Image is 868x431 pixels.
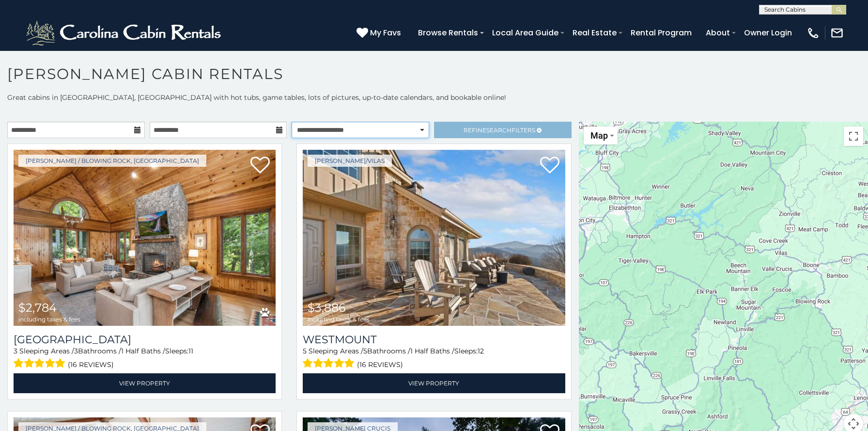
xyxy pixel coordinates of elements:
[370,27,401,39] span: My Favs
[464,127,535,134] span: Refine Filters
[806,26,820,40] img: phone-regular-white.png
[14,333,276,346] a: [GEOGRAPHIC_DATA]
[356,27,403,39] a: My Favs
[303,347,307,355] span: 5
[188,347,193,355] span: 11
[363,347,367,355] span: 5
[540,156,559,176] a: Add to favorites
[14,150,276,326] a: Chimney Island $2,784 including taxes & fees
[486,127,511,134] span: Search
[68,358,114,371] span: (16 reviews)
[14,346,276,371] div: Sleeping Areas / Bathrooms / Sleeps:
[478,347,484,355] span: 12
[830,26,844,40] img: mail-regular-white.png
[568,24,621,41] a: Real Estate
[74,347,78,355] span: 3
[590,130,608,141] span: Map
[584,127,618,144] button: Change map style
[308,316,370,322] span: including taxes & fees
[739,24,797,41] a: Owner Login
[434,122,572,138] a: RefineSearchFilters
[410,347,454,355] span: 1 Half Baths /
[701,24,735,41] a: About
[18,301,57,315] span: $2,784
[18,155,206,167] a: [PERSON_NAME] / Blowing Rock, [GEOGRAPHIC_DATA]
[303,150,565,326] img: Westmount
[308,155,392,167] a: [PERSON_NAME]/Vilas
[14,333,276,346] h3: Chimney Island
[303,150,565,326] a: Westmount $3,886 including taxes & fees
[14,150,276,326] img: Chimney Island
[121,347,165,355] span: 1 Half Baths /
[18,316,80,322] span: including taxes & fees
[308,301,346,315] span: $3,886
[413,24,483,41] a: Browse Rentals
[24,18,225,48] img: White-1-2.png
[487,24,563,41] a: Local Area Guide
[357,358,403,371] span: (16 reviews)
[303,333,565,346] a: Westmount
[14,347,17,355] span: 3
[250,156,270,176] a: Add to favorites
[844,127,863,146] button: Toggle fullscreen view
[626,24,697,41] a: Rental Program
[14,373,276,393] a: View Property
[303,373,565,393] a: View Property
[303,346,565,371] div: Sleeping Areas / Bathrooms / Sleeps:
